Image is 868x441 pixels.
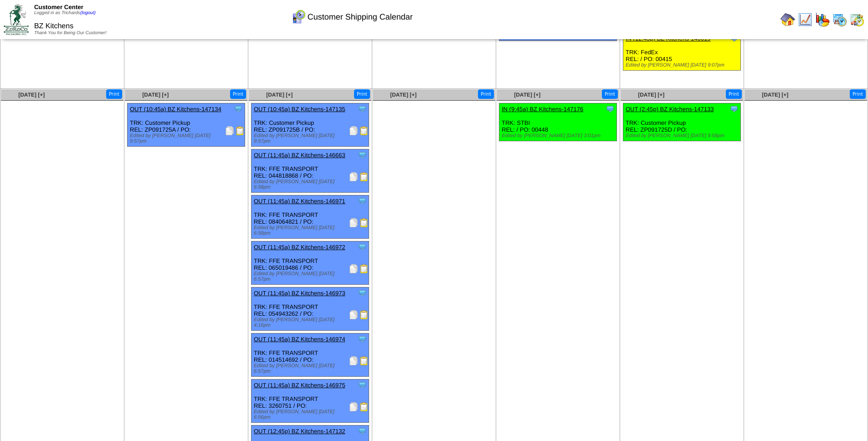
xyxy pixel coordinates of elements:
img: Packing Slip [349,172,358,181]
img: ZoRoCo_Logo(Green%26Foil)%20jpg.webp [4,4,29,35]
img: Bill of Lading [236,126,245,135]
img: calendarcustomer.gif [291,10,306,24]
a: [DATE] [+] [18,92,45,98]
img: line_graph.gif [798,12,812,27]
img: Tooltip [606,104,615,113]
button: Print [602,89,618,99]
span: Customer Shipping Calendar [308,12,413,22]
div: Edited by [PERSON_NAME] [DATE] 4:16pm [254,317,369,328]
a: [DATE] [+] [638,92,664,98]
img: Bill of Lading [360,126,369,135]
img: calendarinout.gif [850,12,864,27]
div: Edited by [PERSON_NAME] [DATE] 6:57pm [254,271,369,282]
span: BZ Kitchens [34,22,73,30]
img: Packing Slip [349,356,358,365]
div: Edited by [PERSON_NAME] [DATE] 6:58pm [254,225,369,236]
div: Edited by [PERSON_NAME] [DATE] 9:57pm [254,133,369,144]
div: TRK: Customer Pickup REL: ZP091725D / PO: [623,103,741,141]
a: [DATE] [+] [514,92,540,98]
a: OUT (11:45a) BZ Kitchens-146975 [254,382,345,389]
div: Edited by [PERSON_NAME] [DATE] 6:58pm [254,179,369,190]
a: [DATE] [+] [762,92,788,98]
a: OUT (11:45a) BZ Kitchens-146972 [254,244,345,251]
img: Packing Slip [349,264,358,273]
a: OUT (12:45p) BZ Kitchens-147132 [254,428,345,435]
div: Edited by [PERSON_NAME] [DATE] 6:56pm [254,409,369,420]
button: Print [230,89,246,99]
img: Tooltip [358,196,367,205]
img: Packing Slip [225,126,234,135]
img: Bill of Lading [360,402,369,411]
span: Thank You for Being Our Customer! [34,31,107,36]
button: Print [478,89,494,99]
a: OUT (2:45p) BZ Kitchens-147133 [626,106,714,113]
div: Edited by [PERSON_NAME] [DATE] 9:58pm [626,133,740,138]
button: Print [726,89,742,99]
a: OUT (10:45a) BZ Kitchens-147135 [254,106,345,113]
div: Edited by [PERSON_NAME] [DATE] 9:57pm [130,133,245,144]
a: (logout) [80,10,96,15]
img: Tooltip [358,242,367,251]
div: Edited by [PERSON_NAME] [DATE] 9:07pm [626,62,740,68]
img: Bill of Lading [360,264,369,273]
div: Edited by [PERSON_NAME] [DATE] 3:01pm [502,133,616,138]
img: Tooltip [358,104,367,113]
div: TRK: FFE TRANSPORT REL: 044818868 / PO: [252,149,369,193]
div: Edited by [PERSON_NAME] [DATE] 6:57pm [254,363,369,374]
img: Tooltip [234,104,243,113]
img: Packing Slip [349,126,358,135]
img: Tooltip [358,380,367,390]
div: TRK: Customer Pickup REL: ZP091725A / PO: [128,103,245,147]
div: TRK: FFE TRANSPORT REL: 014514692 / PO: [252,333,369,377]
a: OUT (11:45a) BZ Kitchens-146971 [254,198,345,205]
img: Tooltip [358,288,367,297]
div: TRK: FFE TRANSPORT REL: 054943262 / PO: [252,287,369,331]
img: Tooltip [358,426,367,436]
img: calendarprod.gif [832,12,847,27]
div: TRK: FedEx REL: / PO: 00415 [623,33,741,71]
img: Packing Slip [349,310,358,319]
div: TRK: FFE TRANSPORT REL: 3260751 / PO: [252,379,369,423]
a: [DATE] [+] [266,92,293,98]
img: Bill of Lading [360,172,369,181]
img: Tooltip [729,104,739,113]
a: OUT (11:45a) BZ Kitchens-146974 [254,336,345,343]
img: Packing Slip [349,218,358,227]
img: Bill of Lading [360,356,369,365]
img: Bill of Lading [360,310,369,319]
span: Logged in as Trichards [34,10,96,15]
a: OUT (11:45a) BZ Kitchens-146973 [254,290,345,297]
img: Bill of Lading [360,218,369,227]
a: OUT (10:45a) BZ Kitchens-147134 [130,106,221,113]
img: graph.gif [815,12,830,27]
img: Packing Slip [349,402,358,411]
a: [DATE] [+] [142,92,169,98]
a: [DATE] [+] [390,92,416,98]
span: Customer Center [34,4,83,10]
a: IN (9:45a) BZ Kitchens-147176 [502,106,583,113]
div: TRK: STBI REL: / PO: 00448 [499,103,617,141]
button: Print [106,89,122,99]
img: Tooltip [358,334,367,344]
img: home.gif [781,12,795,27]
div: TRK: FFE TRANSPORT REL: 084064821 / PO: [252,195,369,239]
button: Print [850,89,866,99]
a: OUT (11:45a) BZ Kitchens-146663 [254,152,345,159]
div: TRK: FFE TRANSPORT REL: 065019486 / PO: [252,241,369,285]
button: Print [354,89,370,99]
img: Tooltip [358,150,367,159]
div: TRK: Customer Pickup REL: ZP091725B / PO: [252,103,369,147]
